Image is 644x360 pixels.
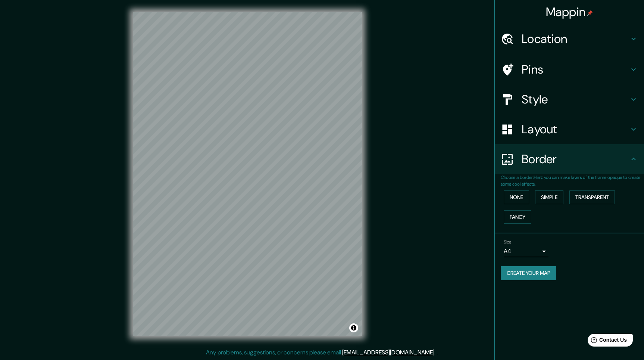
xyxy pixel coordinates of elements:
[504,239,512,245] label: Size
[206,348,435,357] p: Any problems, suggestions, or concerns please email .
[342,348,434,356] a: [EMAIL_ADDRESS][DOMAIN_NAME]
[578,331,636,352] iframe: Help widget launcher
[349,323,358,332] button: Toggle attribution
[522,92,629,107] h4: Style
[546,4,593,19] h4: Mappin
[437,348,438,357] div: .
[522,31,629,46] h4: Location
[504,245,548,257] div: A4
[495,24,644,54] div: Location
[133,12,362,336] canvas: Map
[504,210,531,224] button: Fancy
[495,84,644,114] div: Style
[534,174,542,180] b: Hint
[501,174,644,187] p: Choose a border. : you can make layers of the frame opaque to create some cool effects.
[522,122,629,137] h4: Layout
[435,348,437,357] div: .
[501,266,556,280] button: Create your map
[495,55,644,84] div: Pins
[587,10,593,16] img: pin-icon.png
[504,190,529,204] button: None
[569,190,615,204] button: Transparent
[522,62,629,77] h4: Pins
[495,144,644,174] div: Border
[522,152,629,167] h4: Border
[495,114,644,144] div: Layout
[535,190,563,204] button: Simple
